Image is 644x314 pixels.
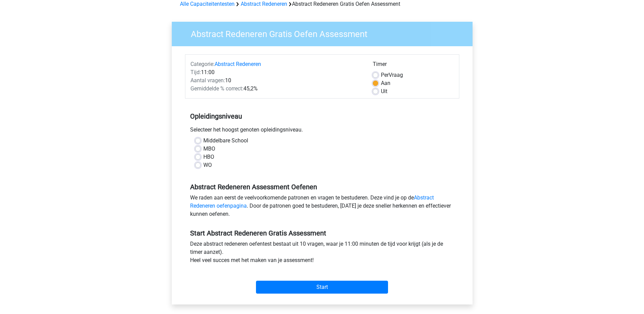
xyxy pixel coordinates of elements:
div: 45,2% [185,85,368,93]
span: Categorie: [190,61,215,67]
div: Deze abstract redeneren oefentest bestaat uit 10 vragen, waar je 11:00 minuten de tijd voor krijg... [185,240,459,267]
label: Middelbare School [203,137,248,145]
span: Tijd: [190,69,201,75]
h5: Abstract Redeneren Assessment Oefenen [190,183,454,191]
label: Aan [381,79,390,87]
div: We raden aan eerst de veelvoorkomende patronen en vragen te bestuderen. Deze vind je op de . Door... [185,194,459,221]
span: Per [381,72,389,78]
span: Gemiddelde % correct: [190,85,243,92]
div: 10 [185,76,368,85]
label: Uit [381,87,387,95]
a: Abstract Redeneren [241,1,287,7]
span: Aantal vragen: [190,77,225,84]
label: MBO [203,145,215,153]
h5: Opleidingsniveau [190,109,454,123]
div: 11:00 [185,68,368,76]
h3: Abstract Redeneren Gratis Oefen Assessment [183,26,467,39]
div: Timer [373,60,454,71]
input: Start [256,281,388,294]
h5: Start Abstract Redeneren Gratis Assessment [190,229,454,237]
div: Selecteer het hoogst genoten opleidingsniveau. [185,126,459,137]
label: HBO [203,153,214,161]
label: WO [203,161,212,169]
a: Abstract Redeneren [215,61,261,67]
label: Vraag [381,71,403,79]
a: Alle Capaciteitentesten [180,1,235,7]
